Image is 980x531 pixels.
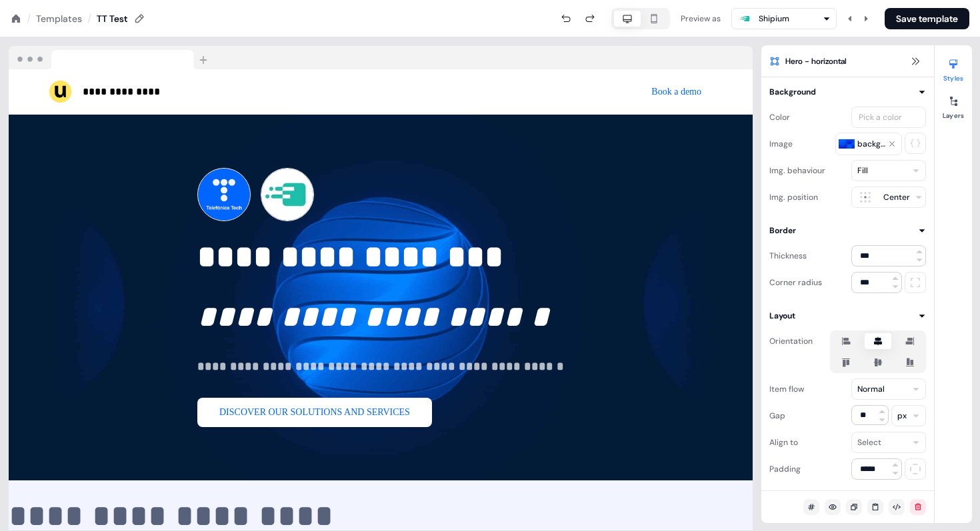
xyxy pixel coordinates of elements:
div: Padding [769,458,801,480]
div: Layout [769,309,795,322]
button: background.jpg [835,133,902,155]
div: Preview as [681,12,721,25]
span: Hero - horizontal [785,55,847,68]
div: Corner radius [769,272,822,293]
div: Gap [769,405,785,426]
button: Shipium [731,8,837,29]
a: Templates [36,12,82,25]
div: Background [769,85,816,99]
div: Thickness [769,245,807,266]
span: background.jpg [857,137,885,151]
div: Book a demo [386,80,713,104]
button: Book a demo [640,80,713,104]
div: Image [769,133,793,155]
div: Img. behaviour [769,160,825,181]
div: Align to [769,432,798,453]
button: Fill [851,160,926,181]
button: DISCOVER OUR SOLUTIONS AND SERVICES [197,398,432,427]
div: Color [769,107,790,128]
img: Browser topbar [9,46,213,70]
button: Layout [769,309,926,322]
div: Select [857,436,881,449]
div: Orientation [769,330,813,352]
div: DISCOVER OUR SOLUTIONS AND SERVICES [197,398,564,427]
div: px [897,409,907,422]
div: Pick a color [856,111,905,124]
div: Normal [857,382,885,396]
div: Item flow [769,378,804,400]
div: Shipium [759,12,789,25]
div: TT Test [97,12,127,25]
button: Save template [885,8,969,29]
button: Pick a color [851,107,926,128]
div: Img. position [769,187,818,208]
button: Layers [935,91,972,120]
div: Fill [857,164,868,177]
div: / [27,11,31,26]
div: Center [879,191,915,204]
button: Background [769,85,926,99]
div: Border [769,224,796,237]
div: / [87,11,91,26]
button: Border [769,224,926,237]
button: Styles [935,53,972,83]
